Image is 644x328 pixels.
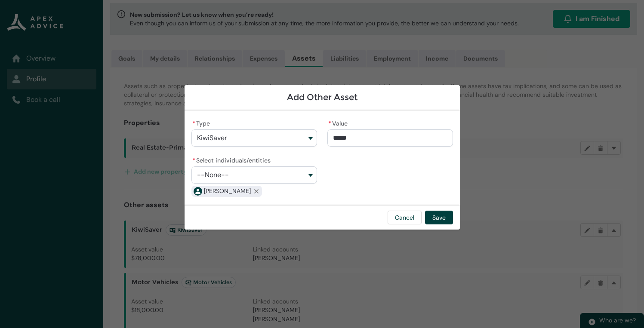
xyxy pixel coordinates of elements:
abbr: required [192,156,195,164]
button: Select individuals/entities [191,166,317,184]
button: Save [425,211,453,224]
span: --None-- [197,171,229,179]
span: KiwiSaver [197,134,227,142]
label: Select individuals/entities [191,154,274,165]
span: Alexandra Dunham [204,187,251,196]
abbr: required [192,120,195,127]
h1: Add Other Asset [191,92,453,103]
button: Cancel [388,211,422,224]
abbr: required [328,120,331,127]
label: Value [327,117,351,128]
button: Remove Alexandra Dunham [251,186,262,197]
button: Type [191,129,317,147]
label: Type [191,117,213,128]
